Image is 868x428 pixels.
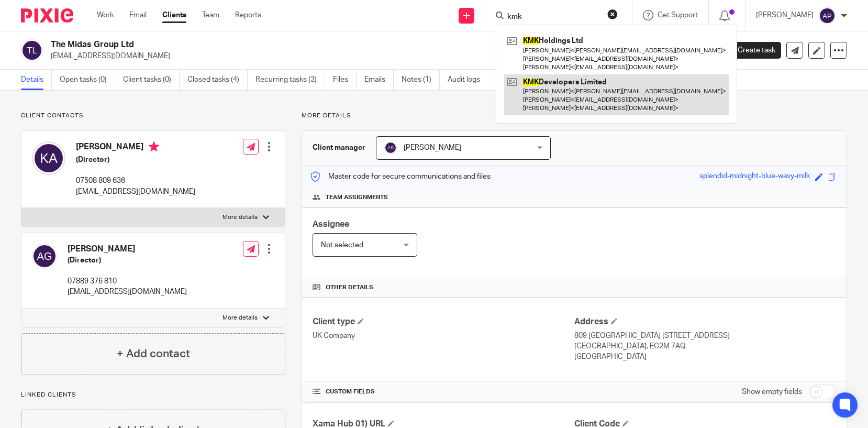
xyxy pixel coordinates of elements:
[76,175,195,186] p: 07508 809 636
[574,331,836,341] p: 809 [GEOGRAPHIC_DATA] [STREET_ADDRESS]
[506,13,600,22] input: Search
[76,155,195,165] h5: (Director)
[51,51,705,61] p: [EMAIL_ADDRESS][DOMAIN_NAME]
[60,70,115,90] a: Open tasks (0)
[21,70,52,90] a: Details
[162,10,186,20] a: Clients
[32,244,57,269] img: svg%3E
[404,144,461,151] span: [PERSON_NAME]
[448,70,488,90] a: Audit logs
[187,70,248,90] a: Closed tasks (4)
[310,171,491,182] p: Master code for secure communications and files
[222,213,258,222] p: More details
[51,39,574,50] h2: The Midas Group Ltd
[21,391,285,399] p: Linked clients
[313,316,574,327] h4: Client type
[607,9,618,19] button: Clear
[384,141,397,154] img: svg%3E
[68,287,187,297] p: [EMAIL_ADDRESS][DOMAIN_NAME]
[333,70,357,90] a: Files
[326,193,388,202] span: Team assignments
[574,316,836,327] h4: Address
[313,220,349,228] span: Assignee
[321,242,363,249] span: Not selected
[97,10,114,20] a: Work
[235,10,261,20] a: Reports
[117,346,190,362] h4: + Add contact
[21,112,285,120] p: Client contacts
[819,7,836,24] img: svg%3E
[720,42,781,59] a: Create task
[402,70,440,90] a: Notes (1)
[68,244,187,255] h4: [PERSON_NAME]
[76,186,195,197] p: [EMAIL_ADDRESS][DOMAIN_NAME]
[68,255,187,266] h5: (Director)
[742,387,802,397] label: Show empty fields
[21,8,73,23] img: Pixie
[123,70,180,90] a: Client tasks (0)
[658,12,698,19] span: Get Support
[255,70,325,90] a: Recurring tasks (3)
[302,112,847,120] p: More details
[68,276,187,287] p: 07889 376 810
[202,10,219,20] a: Team
[699,171,810,183] div: splendid-midnight-blue-wavy-milk
[756,10,814,20] p: [PERSON_NAME]
[222,314,258,322] p: More details
[313,331,574,341] p: UK Company
[21,39,43,61] img: svg%3E
[129,10,147,20] a: Email
[313,388,574,396] h4: CUSTOM FIELDS
[32,141,65,175] img: svg%3E
[574,341,836,352] p: [GEOGRAPHIC_DATA], EC2M 7AQ
[76,141,195,155] h4: [PERSON_NAME]
[364,70,394,90] a: Emails
[574,352,836,362] p: [GEOGRAPHIC_DATA]
[326,283,373,292] span: Other details
[313,142,365,153] h3: Client manager
[149,141,159,152] i: Primary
